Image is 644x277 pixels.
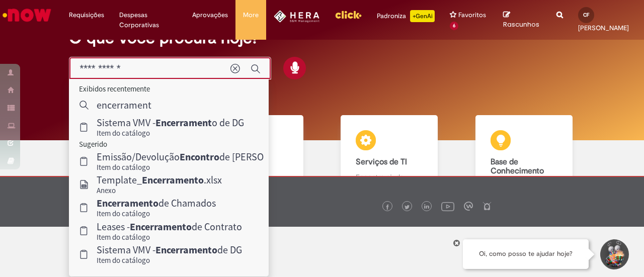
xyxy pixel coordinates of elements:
p: +GenAi [410,10,435,22]
span: Favoritos [458,10,486,20]
span: More [243,10,259,20]
h2: O que você procura hoje? [69,29,575,47]
img: click_logo_yellow_360x200.png [335,7,362,22]
span: 6 [450,22,458,30]
div: Padroniza [377,10,435,22]
img: ServiceNow [1,5,53,25]
button: Iniciar Conversa de Suporte [599,239,629,269]
a: Rascunhos [503,11,542,29]
a: Base de Conhecimento Consulte e aprenda [457,115,592,202]
span: Despesas Corporativas [119,10,178,30]
span: [PERSON_NAME] [578,24,629,32]
b: Base de Conhecimento [491,157,544,176]
img: logo_footer_twitter.png [405,205,410,210]
span: Aprovações [192,10,228,20]
a: Tirar dúvidas Tirar dúvidas com Lupi Assist e Gen Ai [53,115,188,202]
p: Encontre ajuda [356,172,423,182]
img: logo_footer_facebook.png [385,205,390,210]
img: logo_footer_youtube.png [441,200,454,213]
b: Serviços de TI [356,157,407,167]
span: Rascunhos [503,20,539,29]
a: Serviços de TI Encontre ajuda [322,115,457,202]
span: CF [583,12,589,18]
img: logo_footer_naosei.png [482,202,492,211]
img: logo_footer_linkedin.png [424,204,429,210]
span: Requisições [69,10,104,20]
img: logo_footer_workplace.png [464,202,473,211]
div: Oi, como posso te ajudar hoje? [463,239,589,269]
img: HeraLogo.png [274,10,319,23]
